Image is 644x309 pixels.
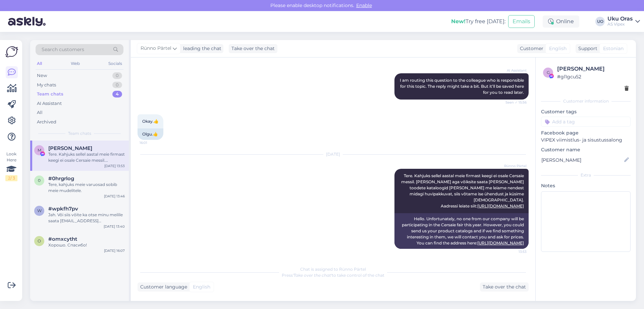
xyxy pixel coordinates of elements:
[37,82,56,88] div: My chats
[607,16,640,27] a: Uku OrasAS Vipex
[48,206,78,212] span: #wpkfh7pv
[140,140,165,145] span: 16:01
[5,175,17,181] div: 2 / 3
[293,273,332,278] i: 'Take over the chat'
[501,163,527,168] span: Rünno Pärtel
[557,73,629,80] div: # gl1gcu52
[37,208,42,213] span: w
[541,182,631,189] p: Notes
[48,145,92,151] span: Miral Domingotiles
[541,146,631,153] p: Customer name
[477,240,524,245] a: [URL][DOMAIN_NAME]
[480,282,529,292] div: Take over the chat
[112,91,122,98] div: 4
[541,98,631,104] div: Customer information
[451,18,466,25] b: New!
[354,2,374,8] span: Enable
[37,72,47,79] div: New
[42,46,84,53] span: Search customers
[37,91,63,98] div: Team chats
[541,129,631,137] p: Facebook page
[603,45,624,52] span: Estonian
[141,45,171,52] span: Rünno Pärtel
[400,78,525,95] span: I am routing this question to the colleague who is responsible for this topic. The reply might ta...
[508,15,535,28] button: Emails
[112,72,122,79] div: 0
[180,45,221,52] div: leading the chat
[37,100,62,107] div: AI Assistant
[477,203,524,208] a: [URL][DOMAIN_NAME]
[138,283,187,291] div: Customer language
[138,128,163,140] div: Olgu.👍
[48,236,77,242] span: #omxcytht
[543,15,579,28] div: Online
[37,109,43,116] div: All
[547,70,550,75] span: g
[193,283,210,291] span: English
[68,130,91,137] span: Team chats
[541,117,631,127] input: Add a tag
[107,59,123,68] div: Socials
[501,100,527,105] span: Seen ✓ 15:56
[401,173,525,208] span: Tere. Kahjuks sellel aastal meie firmast keegi ei osale Cersaie messil. [PERSON_NAME] aga võiksit...
[607,16,633,22] div: Uku Oras
[37,119,56,125] div: Archived
[36,59,43,68] div: All
[607,22,633,27] div: AS Vipex
[69,59,81,68] div: Web
[38,238,41,243] span: o
[5,45,18,58] img: Askly Logo
[517,45,543,52] div: Customer
[142,119,159,124] span: Okay.👍
[38,148,41,153] span: M
[229,44,277,53] div: Take over the chat
[104,248,125,253] div: [DATE] 16:07
[541,156,623,164] input: Add name
[541,108,631,115] p: Customer tags
[104,194,125,199] div: [DATE] 13:46
[501,68,527,73] span: AI Assistant
[451,17,505,26] div: Try free [DATE]:
[48,176,74,182] span: #0hrgrlog
[282,273,384,278] span: Press to take control of the chat
[48,182,125,194] div: Tere, kahjuks meie varuosad sobib meie mudelitele.
[549,45,567,52] span: English
[501,249,527,254] span: 13:53
[112,82,122,88] div: 0
[48,151,125,163] div: Tere. Kahjuks sellel aastal meie firmast keegi ei osale Cersaie messil. [PERSON_NAME] aga võiksit...
[104,224,125,229] div: [DATE] 13:40
[138,151,529,157] div: [DATE]
[541,172,631,178] div: Extra
[104,163,125,168] div: [DATE] 13:53
[541,137,631,144] p: VIPEX viimistlus- ja sisustussalong
[38,178,41,183] span: 0
[557,65,629,73] div: [PERSON_NAME]
[595,17,605,26] div: UO
[394,213,529,249] div: Hello. Unfortunately, no one from our company will be participating in the Cersaie fair this year...
[48,242,125,248] div: Хорошо. Спасибо!
[48,212,125,224] div: Jah. Või siis võite ka otse minu meilile saata [EMAIL_ADDRESS][DOMAIN_NAME]
[576,45,597,52] div: Support
[5,151,17,181] div: Look Here
[300,267,366,272] span: Chat is assigned to Rünno Pärtel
